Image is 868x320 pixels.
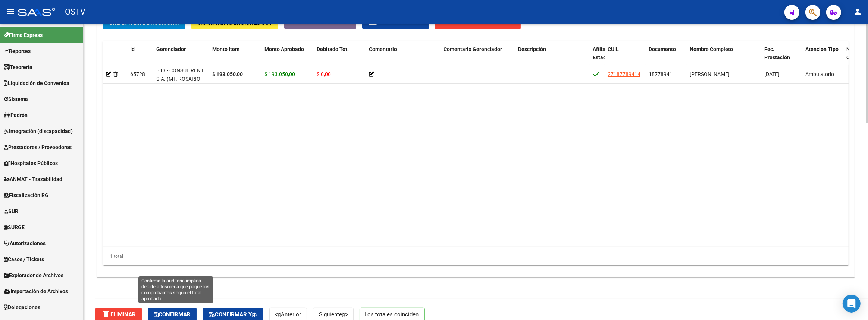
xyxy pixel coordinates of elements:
span: ANMAT - Trazabilidad [4,175,62,183]
mat-icon: person [853,7,862,16]
span: 27187789414 [608,71,640,77]
datatable-header-cell: Fec. Prestación [761,41,802,74]
span: Monto Aprobado [264,46,304,52]
span: Integración (discapacidad) [4,127,73,135]
span: Reportes [4,47,31,55]
mat-icon: menu [6,7,15,16]
datatable-header-cell: Afiliado Estado [590,41,605,74]
datatable-header-cell: Id [127,41,153,74]
datatable-header-cell: Nombre Completo [687,41,761,74]
span: Descripción [518,46,546,52]
span: Atencion Tipo [805,46,839,52]
span: Exportar Items [368,19,423,26]
span: Fiscalización RG [4,191,48,199]
datatable-header-cell: Monto Aprobado [261,41,314,74]
span: Monto Item [212,46,239,52]
span: Comentario Gerenciador [444,46,502,52]
span: Id [130,46,135,52]
span: $ 0,00 [317,71,331,77]
span: Importación de Archivos [4,287,68,295]
span: Debitado Tot. [317,46,349,52]
span: [DATE] [764,71,780,77]
span: Casos / Tickets [4,255,44,263]
span: Sistema [4,95,28,103]
datatable-header-cell: CUIL [605,41,646,74]
span: B13 - CONSUL RENT S.A. (MT. ROSARIO - J.M) [156,67,204,91]
span: Anterior [275,311,301,318]
span: Hospitales Públicos [4,159,58,167]
span: Delegaciones [4,303,40,311]
datatable-header-cell: Gerenciador [153,41,209,74]
span: Siguiente [319,311,348,318]
datatable-header-cell: Documento [646,41,687,74]
span: Autorizaciones [4,239,46,247]
datatable-header-cell: Descripción [515,41,590,74]
span: Padrón [4,111,28,119]
div: 1 total [103,247,849,266]
span: - OSTV [59,4,85,20]
span: Explorador de Archivos [4,271,63,279]
span: Ambulatorio [805,71,834,77]
datatable-header-cell: Comentario Gerenciador [441,41,515,74]
span: Nombre Completo [690,46,733,52]
span: 65728 [130,71,145,77]
span: Confirmar [154,311,191,318]
span: SUR [4,207,18,215]
span: Comentario [369,46,397,52]
span: Firma Express [4,31,43,39]
datatable-header-cell: Monto Item [209,41,261,74]
span: Documento [649,46,676,52]
span: Liquidación de Convenios [4,79,69,87]
span: Tesorería [4,63,32,71]
span: [PERSON_NAME] [690,71,730,77]
mat-icon: delete [101,310,110,319]
span: Prestadores / Proveedores [4,143,72,151]
datatable-header-cell: Comentario [366,41,441,74]
datatable-header-cell: Debitado Tot. [314,41,366,74]
div: Open Intercom Messenger [843,295,861,313]
span: 18778941 [649,71,673,77]
span: Confirmar y [209,311,257,318]
strong: $ 193.050,00 [212,71,243,77]
span: Fec. Prestación [764,46,790,61]
span: CUIL [608,46,619,52]
span: SURGE [4,223,25,231]
span: Eliminar [101,311,136,318]
span: $ 193.050,00 [264,71,295,77]
datatable-header-cell: Atencion Tipo [802,41,843,74]
span: Gerenciador [156,46,186,52]
span: Afiliado Estado [593,46,611,61]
